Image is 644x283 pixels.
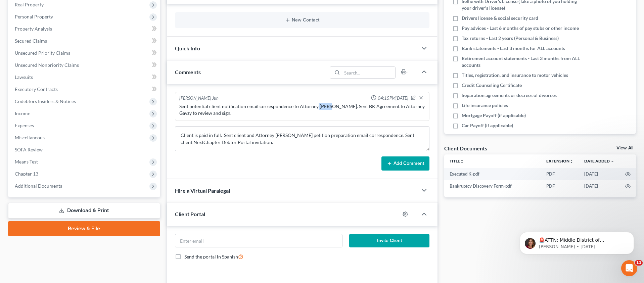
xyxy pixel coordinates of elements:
[510,218,644,265] iframe: Intercom notifications message
[450,158,464,163] a: Titleunfold_more
[444,180,541,192] td: Bankruptcy Discovery Form-pdf
[462,35,559,42] span: Tax returns - Last 2 years (Personal & Business)
[584,158,614,163] a: Date Added expand_more
[179,103,425,116] div: Sent potential client notification email correspondence to Attorney [PERSON_NAME]. Sent BK Agreem...
[15,171,38,177] span: Chapter 13
[541,180,579,192] td: PDF
[15,159,38,164] span: Means Test
[179,95,219,102] div: [PERSON_NAME] Jun
[8,221,160,236] a: Review & File
[15,50,70,56] span: Unsecured Priority Claims
[621,260,637,276] iframe: Intercom live chat
[9,144,160,156] a: SOFA Review
[381,156,429,171] button: Add Comment
[462,15,538,21] span: Drivers license & social security card
[180,17,424,23] button: New Contact
[9,35,160,47] a: Secured Claims
[175,234,342,247] input: Enter email
[610,159,614,163] i: expand_more
[462,102,508,109] span: Life insurance policies
[378,95,408,101] span: 04:15PM[DATE]
[616,146,633,150] a: View All
[15,183,62,189] span: Additional Documents
[15,147,43,152] span: SOFA Review
[9,23,160,35] a: Property Analysis
[579,168,620,180] td: [DATE]
[444,168,541,180] td: Executed K-pdf
[9,83,160,95] a: Executory Contracts
[175,45,200,51] span: Quick Info
[15,2,44,7] span: Real Property
[349,234,430,247] button: Invite Client
[15,110,30,116] span: Income
[15,86,58,92] span: Executory Contracts
[541,168,579,180] td: PDF
[15,123,34,128] span: Expenses
[546,158,573,163] a: Extensionunfold_more
[462,92,557,99] span: Separation agreements or decrees of divorces
[15,38,47,44] span: Secured Claims
[569,159,573,163] i: unfold_more
[15,26,52,32] span: Property Analysis
[184,254,238,260] span: Send the portal in Spanish
[15,98,76,104] span: Codebtors Insiders & Notices
[579,180,620,192] td: [DATE]
[175,211,205,217] span: Client Portal
[15,135,45,140] span: Miscellaneous
[444,145,487,152] div: Client Documents
[15,74,33,80] span: Lawsuits
[462,25,579,32] span: Pay advices - Last 6 months of pay stubs or other income
[175,69,201,75] span: Comments
[462,55,582,68] span: Retirement account statements - Last 3 months from ALL accounts
[9,71,160,83] a: Lawsuits
[8,203,160,219] a: Download & Print
[635,260,643,266] span: 11
[9,59,160,71] a: Unsecured Nonpriority Claims
[460,159,464,163] i: unfold_more
[342,67,396,78] input: Search...
[15,14,53,19] span: Personal Property
[462,112,526,119] span: Mortgage Payoff (if applicable)
[462,122,513,129] span: Car Payoff (if applicable)
[462,45,565,52] span: Bank statements - Last 3 months for ALL accounts
[9,47,160,59] a: Unsecured Priority Claims
[15,62,79,68] span: Unsecured Nonpriority Claims
[175,187,230,194] span: Hire a Virtual Paralegal
[462,72,568,79] span: Titles, registration, and insurance to motor vehicles
[462,82,522,89] span: Credit Counseling Certificate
